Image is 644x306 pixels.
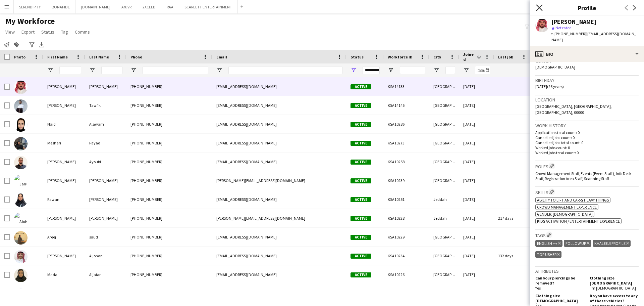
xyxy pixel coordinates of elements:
div: Areej [43,228,85,246]
button: SERENDIPITY [14,0,46,13]
span: Active [351,272,371,277]
span: View [5,29,15,35]
div: 217 days [494,209,531,227]
div: [EMAIL_ADDRESS][DOMAIN_NAME] [212,96,346,115]
h5: Clothing size [DEMOGRAPHIC_DATA] [590,275,639,286]
div: KSA14145 [384,96,429,115]
button: Open Filter Menu [351,67,357,73]
span: | [EMAIL_ADDRESS][DOMAIN_NAME] [551,31,636,42]
span: Last job [498,54,513,59]
div: Rawan [43,190,85,209]
span: Active [351,235,371,240]
span: Active [351,160,371,165]
div: [GEOGRAPHIC_DATA] [429,96,459,115]
div: FOLLOW UP [564,240,591,247]
div: [PERSON_NAME] [PERSON_NAME] [85,284,126,303]
div: [DATE] [459,152,494,171]
div: [PERSON_NAME][EMAIL_ADDRESS][DOMAIN_NAME] [212,171,346,190]
span: Export [21,29,35,35]
div: [DATE] [459,284,494,303]
div: [EMAIL_ADDRESS][DOMAIN_NAME] [212,134,346,152]
span: Active [351,254,371,259]
span: Last Name [89,54,109,59]
div: KHALEEJI PROFILE [593,240,631,247]
a: Tag [58,28,71,36]
button: Open Filter Menu [216,67,222,73]
div: [PERSON_NAME] [85,171,126,190]
div: [PERSON_NAME] [43,209,85,227]
div: Bio [530,46,644,62]
div: [PERSON_NAME] [85,209,126,227]
div: [PERSON_NAME] [551,19,596,25]
span: Ability to lift and carry heavy things [537,198,609,203]
h3: Tags [535,231,639,238]
button: SCARLETT ENTERTAINMENT [179,0,238,13]
a: Export [19,28,37,36]
div: KSA10222 [384,284,429,303]
div: 132 days [494,247,531,265]
h5: Clothing size [DEMOGRAPHIC_DATA] [535,293,584,303]
span: [DEMOGRAPHIC_DATA] [535,64,575,70]
span: Kids activation / Entertainment experience [537,219,620,224]
div: [PERSON_NAME] [43,247,85,265]
button: AruVR [116,0,137,13]
div: [PERSON_NAME] [43,152,85,171]
div: saud [85,228,126,246]
div: [GEOGRAPHIC_DATA] [429,171,459,190]
div: [DATE] [459,96,494,115]
h3: Attributes [535,268,639,274]
button: 2XCEED [137,0,161,13]
p: Worked jobs total count: 0 [535,150,639,155]
h3: Profile [530,3,644,12]
div: Najd [43,115,85,133]
div: [EMAIL_ADDRESS][DOMAIN_NAME] [212,152,346,171]
div: Aljafar [85,265,126,284]
a: Status [39,28,57,36]
span: Comms [75,29,90,35]
span: t. [PHONE_NUMBER] [551,31,586,36]
input: First Name Filter Input [59,66,81,74]
app-action-btn: Notify workforce [3,41,11,49]
div: Fayad [85,134,126,152]
p: Cancelled jobs total count: 0 [535,140,639,145]
div: [GEOGRAPHIC_DATA] [429,247,459,265]
div: [EMAIL_ADDRESS][DOMAIN_NAME] [212,284,346,303]
input: Joined Filter Input [475,66,490,74]
div: [PHONE_NUMBER] [126,96,212,115]
span: Active [351,141,371,146]
div: [DATE] [459,228,494,246]
span: Tag [61,29,68,35]
div: KSA10226 [384,265,429,284]
h3: Work history [535,123,639,129]
span: My Workforce [5,16,55,26]
div: [DATE] [459,134,494,152]
div: Tawfik [85,96,126,115]
div: Meshari [43,134,85,152]
span: First Name [47,54,68,59]
div: [EMAIL_ADDRESS][DOMAIN_NAME] [212,247,346,265]
div: KSA14133 [384,77,429,96]
span: Workforce ID [388,54,413,59]
div: [PERSON_NAME] [85,77,126,96]
span: Gender: [DEMOGRAPHIC_DATA] [537,212,593,217]
div: [PHONE_NUMBER] [126,115,212,133]
span: Email [216,54,227,59]
app-action-btn: Export XLSX [38,41,46,49]
div: KSA10239 [384,171,429,190]
span: Crowd management experience [537,205,597,210]
div: [PHONE_NUMBER] [126,209,212,227]
button: BONAFIDE [46,0,75,13]
div: [GEOGRAPHIC_DATA] [429,152,459,171]
div: [GEOGRAPHIC_DATA] [429,265,459,284]
span: City [433,54,441,59]
button: Open Filter Menu [388,67,394,73]
div: [PHONE_NUMBER] [126,265,212,284]
span: Status [351,54,364,59]
img: Meshari Fayad [14,137,28,150]
div: [PHONE_NUMBER] [126,228,212,246]
span: Active [351,122,371,127]
div: [DATE] [459,190,494,209]
div: [PHONE_NUMBER] [126,284,212,303]
div: Alawam [85,115,126,133]
div: KSA10258 [384,152,429,171]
